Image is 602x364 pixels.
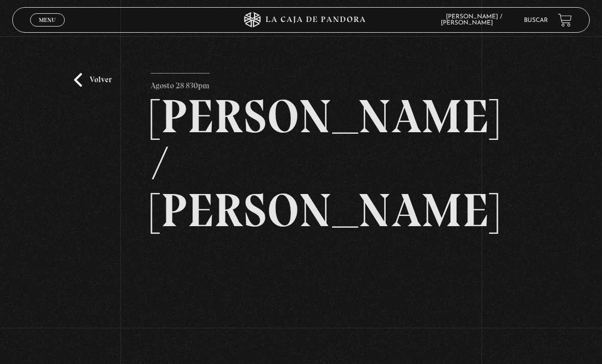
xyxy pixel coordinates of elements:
p: Agosto 28 830pm [150,73,210,93]
h2: [PERSON_NAME] / [PERSON_NAME] [150,93,451,234]
a: View your shopping cart [558,13,572,27]
span: [PERSON_NAME] / [PERSON_NAME] [441,14,503,26]
a: Buscar [524,17,548,23]
span: Cerrar [36,26,60,33]
span: Menu [39,17,56,23]
a: Volver [74,73,112,87]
